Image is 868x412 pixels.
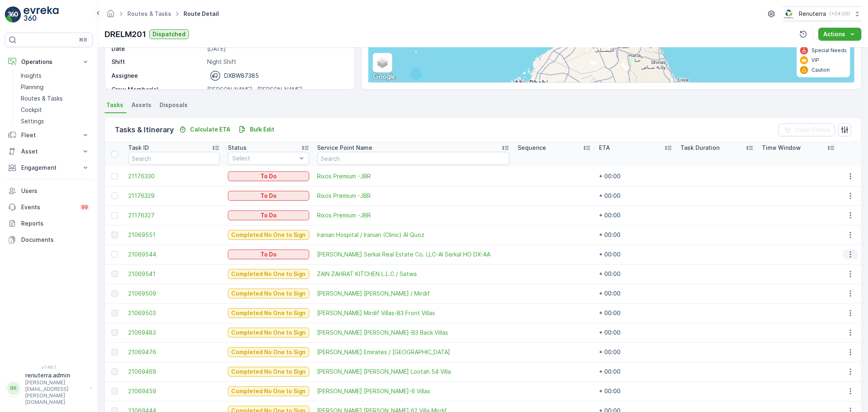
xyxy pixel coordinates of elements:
a: 21069469 [128,368,220,376]
a: Users [5,183,93,199]
p: Operations [21,58,77,66]
div: Toggle Row Selected [112,329,118,336]
td: + 00:00 [595,225,676,245]
span: 21069509 [128,289,220,298]
p: Bulk Edit [250,125,274,134]
td: + 00:00 [595,342,676,362]
span: ZAIN ZAHRAT KITCHEN L.L.C / Satwa [317,270,509,278]
a: Homepage [106,12,115,19]
p: Status [228,144,247,152]
p: Completed No One to Sign [231,289,306,298]
a: Insights [17,70,93,81]
p: Asset [21,147,77,156]
p: Reports [21,219,90,228]
button: To Do [228,191,309,201]
button: Completed No One to Sign [228,367,309,377]
a: 21176327 [128,211,220,219]
p: To Do [260,192,277,200]
button: Calculate ETA [175,125,234,134]
span: Tasks [106,101,123,109]
a: Documents [5,232,93,248]
td: + 00:00 [595,167,676,186]
p: Cockpit [21,106,42,114]
p: Night Shift [207,58,346,66]
p: Completed No One to Sign [231,348,306,356]
p: Completed No One to Sign [231,387,306,395]
span: [PERSON_NAME] [PERSON_NAME] / Mirdif [317,289,509,298]
button: Asset [5,143,93,160]
p: To Do [260,211,277,219]
p: Settings [21,117,44,125]
p: Users [21,187,90,195]
button: Completed No One to Sign [228,347,309,357]
a: 21176329 [128,192,220,200]
p: DXBW87385 [224,72,259,80]
a: Routes & Tasks [17,93,93,104]
p: Planning [21,83,44,91]
a: Mr. Abdulla Ali Abdulla / Mirdif [317,289,509,298]
p: Tasks & Itinerary [115,124,174,136]
p: Documents [21,236,90,244]
a: Rixos Premium -JBR [317,192,509,200]
p: Routes & Tasks [21,94,63,103]
p: Time Window [762,144,801,152]
a: Abdulla Al Falasi Mirdif Villas-B3 Back Villas [317,329,509,337]
a: Reports [5,215,93,232]
td: + 00:00 [595,206,676,225]
p: Task Duration [680,144,719,152]
img: logo_light-DOdMpM7g.png [24,7,59,23]
p: Completed No One to Sign [231,270,306,278]
a: 21069503 [128,309,220,317]
p: ( +04:00 ) [829,11,850,17]
a: 21069476 [128,348,220,356]
div: Toggle Row Selected [112,232,118,238]
p: Completed No One to Sign [231,329,306,337]
p: [PERSON_NAME][EMAIL_ADDRESS][PERSON_NAME][DOMAIN_NAME] [25,379,86,405]
button: Completed No One to Sign [228,230,309,240]
a: Rixos Premium -JBR [317,172,509,180]
p: Select [232,154,297,162]
span: Disposals [160,101,188,109]
span: [PERSON_NAME] Serkal Real Estate Co. LLC-Al Serkal HO DX-AA [317,250,509,259]
span: Route Detail [182,10,221,18]
a: Cockpit [17,104,93,116]
p: Fleet [21,131,77,139]
a: Beena Emirates / Al Wasl Road Jumeirah [317,348,509,356]
div: Toggle Row Selected [112,368,118,375]
button: Renuterra(+04:00) [783,7,861,21]
p: DRELM201 [105,28,146,40]
p: Completed No One to Sign [231,368,306,376]
img: Google [371,72,398,82]
p: Sequence [518,144,546,152]
a: 21069459 [128,387,220,395]
p: Renuterra [799,10,826,18]
p: Actions [823,30,845,38]
p: Completed No One to Sign [231,309,306,317]
p: To Do [260,250,277,259]
div: Toggle Row Selected [112,193,118,199]
a: Hussain Nasser Ahmed Lootah 54 Villa [317,368,509,376]
p: Dispatched [153,30,186,38]
a: 21069551 [128,231,220,239]
p: Service Point Name [317,144,373,152]
div: Toggle Row Selected [112,251,118,258]
div: Toggle Row Selected [112,212,118,219]
div: Toggle Row Selected [112,271,118,277]
span: [PERSON_NAME] [PERSON_NAME] Lootah 54 Villa [317,368,509,376]
td: + 00:00 [595,245,676,264]
span: [PERSON_NAME] [PERSON_NAME]-6 Villas [317,387,509,395]
p: Engagement [21,164,77,172]
span: Iranian Hospital / Iranian (Clinic) Al Quoz [317,231,509,239]
img: logo [5,7,21,23]
span: 21176330 [128,172,220,180]
a: Layers [374,54,391,72]
span: [PERSON_NAME] Emirates / [GEOGRAPHIC_DATA] [317,348,509,356]
input: Search [128,152,220,165]
span: [PERSON_NAME] [PERSON_NAME]-B3 Back Villas [317,329,509,337]
p: Special Needs [811,47,847,54]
